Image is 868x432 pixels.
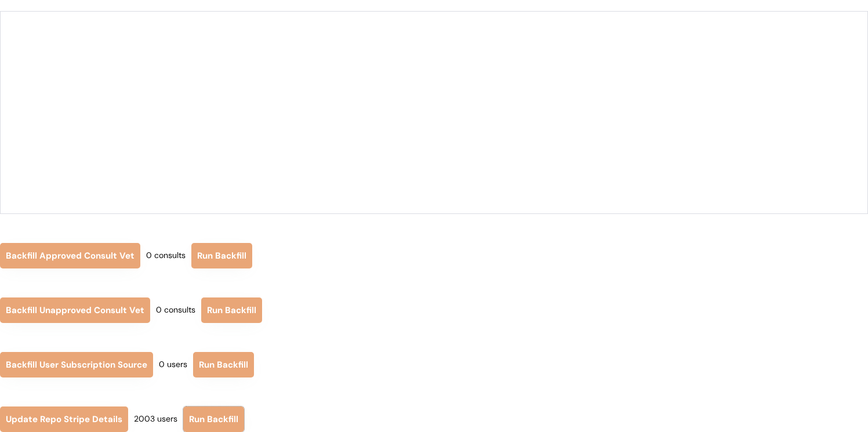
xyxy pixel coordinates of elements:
[159,359,187,371] div: 0 users
[134,413,177,425] div: 2003 users
[183,406,244,432] button: Run Backfill
[201,297,262,323] button: Run Backfill
[191,243,252,268] button: Run Backfill
[156,304,195,316] div: 0 consults
[146,250,186,262] div: 0 consults
[193,352,254,377] button: Run Backfill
